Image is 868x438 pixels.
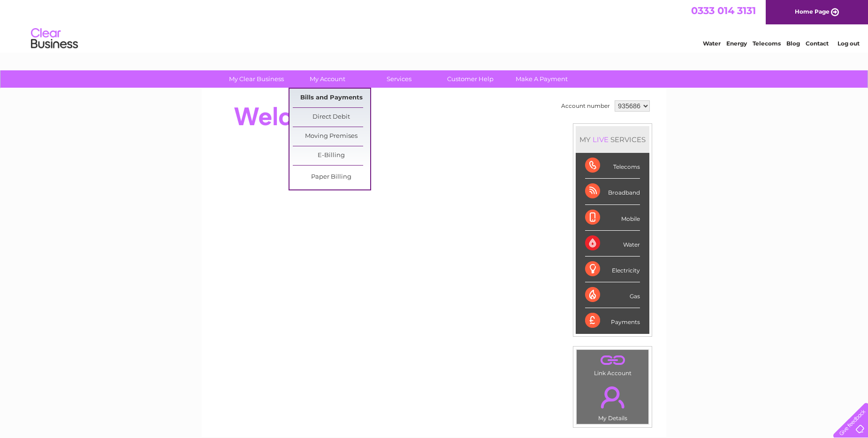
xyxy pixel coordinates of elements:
[30,24,78,53] img: logo.png
[503,70,580,88] a: Make A Payment
[585,257,640,282] div: Electricity
[289,70,366,88] a: My Account
[585,308,640,333] div: Payments
[591,135,610,144] div: LIVE
[579,352,646,369] a: .
[726,40,747,47] a: Energy
[218,70,295,88] a: My Clear Business
[753,40,781,47] a: Telecoms
[838,40,860,47] a: Log out
[576,378,649,424] td: My Details
[576,349,649,379] td: Link Account
[806,40,829,47] a: Contact
[691,5,756,16] a: 0333 014 3131
[579,381,646,414] a: .
[585,179,640,204] div: Broadband
[585,205,640,231] div: Mobile
[293,168,370,187] a: Paper Billing
[432,70,509,88] a: Customer Help
[559,98,612,114] td: Account number
[293,146,370,165] a: E-Billing
[293,108,370,127] a: Direct Debit
[576,126,649,153] div: MY SERVICES
[293,89,370,107] a: Bills and Payments
[293,127,370,146] a: Moving Premises
[585,282,640,308] div: Gas
[703,40,721,47] a: Water
[213,5,656,45] div: Clear Business is a trading name of Verastar Limited (registered in [GEOGRAPHIC_DATA] No. 3667643...
[585,231,640,257] div: Water
[786,40,800,47] a: Blog
[585,153,640,179] div: Telecoms
[360,70,438,88] a: Services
